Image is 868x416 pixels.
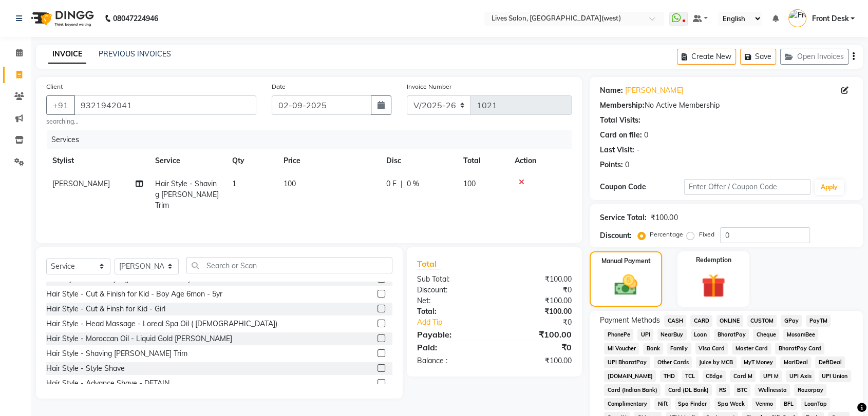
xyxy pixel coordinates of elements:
span: UPI [637,329,653,341]
th: Disc [380,149,457,172]
div: Discount: [409,285,495,295]
div: ₹100.00 [495,355,580,366]
div: ₹0 [495,341,580,353]
img: Front Desk [788,9,806,27]
span: UPI Axis [786,370,815,382]
span: MI Voucher [604,343,639,354]
b: 08047224946 [113,4,158,33]
a: [PERSON_NAME] [625,85,683,96]
div: ₹100.00 [651,212,677,223]
input: Search or Scan [186,257,392,273]
div: Services [47,130,579,149]
span: LoanTap [801,398,830,410]
span: PayTM [806,315,831,327]
div: ₹100.00 [495,306,580,317]
div: ₹0 [508,317,579,328]
span: MariDeal [780,356,811,368]
span: RS [716,384,730,396]
input: Enter Offer / Coupon Code [684,179,810,195]
div: Total: [409,306,495,317]
label: Client [46,82,63,91]
span: Payment Methods [600,315,660,326]
th: Stylist [46,149,149,172]
div: Paid: [409,341,495,353]
span: TCL [682,370,699,382]
span: [PERSON_NAME] [52,179,110,188]
img: _cash.svg [607,272,644,298]
span: MosamBee [783,329,818,341]
span: Visa Card [695,343,728,354]
div: Net: [409,295,495,306]
span: 0 F [386,179,397,189]
th: Action [508,149,572,172]
input: Search by Name/Mobile/Email/Code [74,95,256,115]
span: Nift [654,398,671,410]
div: Coupon Code [600,182,684,192]
span: THD [660,370,678,382]
span: Complimentary [604,398,650,410]
th: Service [149,149,226,172]
span: Wellnessta [754,384,790,396]
span: Razorpay [794,384,826,396]
div: Name: [600,85,623,96]
div: 0 [644,130,648,141]
span: CEdge [703,370,726,382]
div: Total Visits: [600,115,640,126]
span: DefiDeal [815,356,845,368]
button: +91 [46,95,75,115]
span: BFL [780,398,797,410]
span: 0 % [407,179,419,189]
span: PhonePe [604,329,633,341]
div: Hair Style - Moroccan Oil - Liquid Gold [PERSON_NAME] [46,333,232,344]
div: ₹100.00 [495,274,580,285]
span: BharatPay Card [775,343,824,354]
span: Spa Week [714,398,748,410]
div: Hair Style - Head Massage - Loreal Spa Oil ( [DEMOGRAPHIC_DATA]) [46,319,277,329]
div: ₹100.00 [495,328,580,341]
button: Apply [815,180,844,195]
span: GPay [781,315,802,327]
div: Points: [600,160,623,170]
span: UPI Union [819,370,851,382]
button: Create New [677,49,736,65]
span: Juice by MCB [696,356,737,368]
a: Add Tip [409,317,508,328]
span: MyT Money [741,356,777,368]
label: Invoice Number [407,82,451,91]
span: Card (DL Bank) [665,384,712,396]
span: CARD [690,315,712,327]
div: Hair Style - Advance Shave - DETAIN [46,378,169,389]
span: 100 [284,179,296,188]
div: Balance : [409,355,495,366]
span: Hair Style - Shaving [PERSON_NAME] Trim [155,179,219,210]
label: Percentage [650,230,683,239]
span: Card (Indian Bank) [604,384,661,396]
span: Cheque [753,329,779,341]
button: Save [740,49,776,65]
span: Family [667,343,691,354]
div: ₹100.00 [495,295,580,306]
div: Hair Style - Cut & Finsh for Kid - Girl [46,304,165,314]
div: Discount: [600,230,632,241]
span: | [401,179,403,189]
label: Redemption [695,255,731,265]
span: BharatPay [714,329,749,341]
span: Venmo [752,398,776,410]
span: [DOMAIN_NAME] [604,370,656,382]
th: Price [277,149,380,172]
div: Membership: [600,100,645,111]
div: No Active Membership [600,100,853,111]
span: CASH [664,315,686,327]
span: Spa Finder [675,398,710,410]
span: CUSTOM [747,315,777,327]
th: Qty [226,149,277,172]
div: 0 [625,160,629,170]
div: Payable: [409,328,495,341]
div: Hair Style - Cut & Finish for Kid - Boy Age 6mon - 5yr [46,289,222,300]
span: NearBuy [657,329,687,341]
button: Open Invoices [780,49,848,65]
span: Loan [691,329,710,341]
span: Bank [643,343,663,354]
span: ONLINE [716,315,743,327]
span: BTC [734,384,751,396]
